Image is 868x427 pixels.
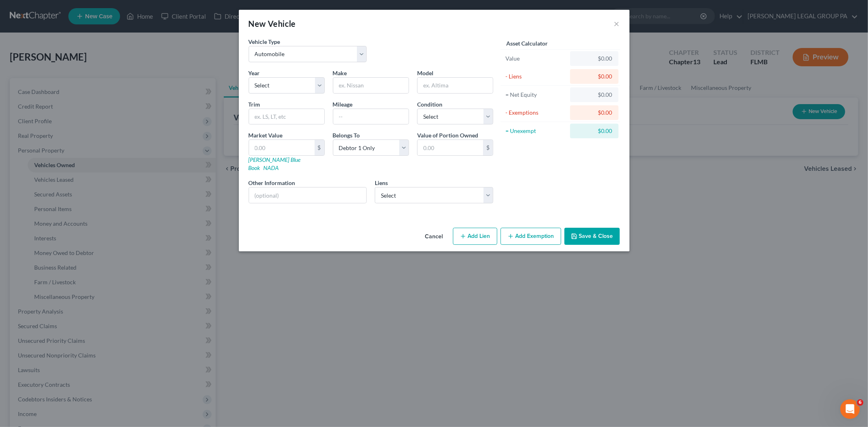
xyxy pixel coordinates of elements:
[419,229,450,245] button: Cancel
[564,228,620,245] button: Save & Close
[577,54,612,63] div: $0.00
[453,228,497,245] button: Add Lien
[577,109,612,117] div: $0.00
[505,127,567,135] div: = Unexempt
[315,140,324,155] div: $
[249,156,301,171] a: [PERSON_NAME] Blue Book
[857,399,864,406] span: 6
[333,132,360,139] span: Belongs To
[333,78,409,93] input: ex. Nissan
[840,399,860,419] iframe: Intercom live chat
[417,100,442,109] label: Condition
[505,72,567,81] div: - Liens
[249,69,260,77] label: Year
[505,54,567,63] div: Value
[333,109,409,124] input: --
[249,109,324,124] input: ex. LS, LT, etc
[577,72,612,81] div: $0.00
[614,19,620,28] button: ×
[505,109,567,117] div: - Exemptions
[577,127,612,135] div: $0.00
[249,187,367,203] input: (optional)
[249,37,280,46] label: Vehicle Type
[417,131,478,139] label: Value of Portion Owned
[418,78,493,93] input: ex. Altima
[333,70,347,76] span: Make
[506,39,548,48] label: Asset Calculator
[249,140,315,155] input: 0.00
[483,140,493,155] div: $
[264,164,279,171] a: NADA
[505,91,567,99] div: = Net Equity
[577,91,612,99] div: $0.00
[333,100,353,109] label: Mileage
[375,179,388,187] label: Liens
[249,100,260,109] label: Trim
[418,140,483,155] input: 0.00
[417,69,433,77] label: Model
[501,228,561,245] button: Add Exemption
[249,18,296,29] div: New Vehicle
[249,131,283,139] label: Market Value
[249,179,295,187] label: Other Information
